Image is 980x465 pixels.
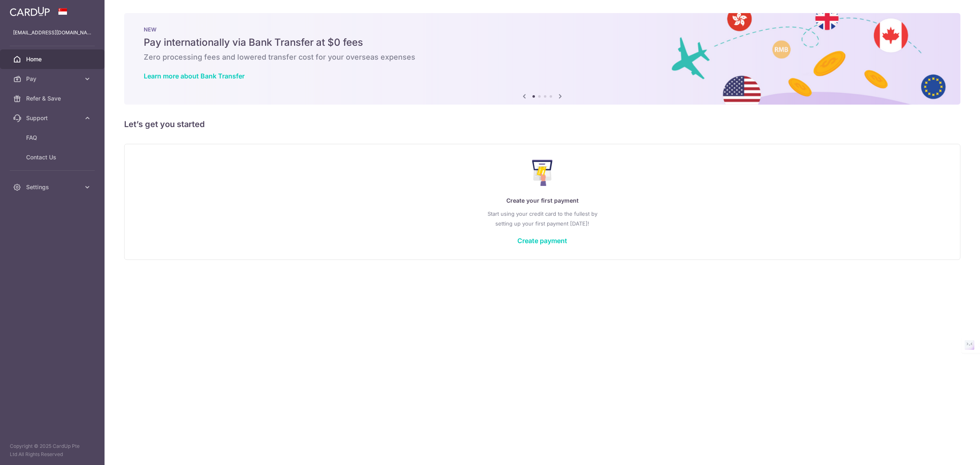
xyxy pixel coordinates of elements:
iframe: Opens a widget where you can find more information [928,440,972,461]
h5: Pay internationally via Bank Transfer at $0 fees [144,36,941,49]
p: [EMAIL_ADDRESS][DOMAIN_NAME] [13,29,91,37]
span: FAQ [26,134,80,142]
h6: Zero processing fees and lowered transfer cost for your overseas expenses [144,52,941,62]
span: Refer & Save [26,94,80,103]
span: Home [26,55,80,63]
p: Create your first payment [141,196,944,206]
img: CardUp [10,7,50,16]
span: Support [26,114,80,122]
a: Learn more about Bank Transfer [144,72,245,80]
img: Make Payment [532,160,553,186]
span: Settings [26,183,80,191]
span: Contact Us [26,153,80,161]
h5: Let’s get you started [124,118,960,131]
a: Create payment [517,237,567,245]
p: NEW [144,26,941,33]
p: Start using your credit card to the fullest by setting up your first payment [DATE]! [141,209,944,228]
img: Bank transfer banner [124,13,960,105]
span: Pay [26,75,80,83]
